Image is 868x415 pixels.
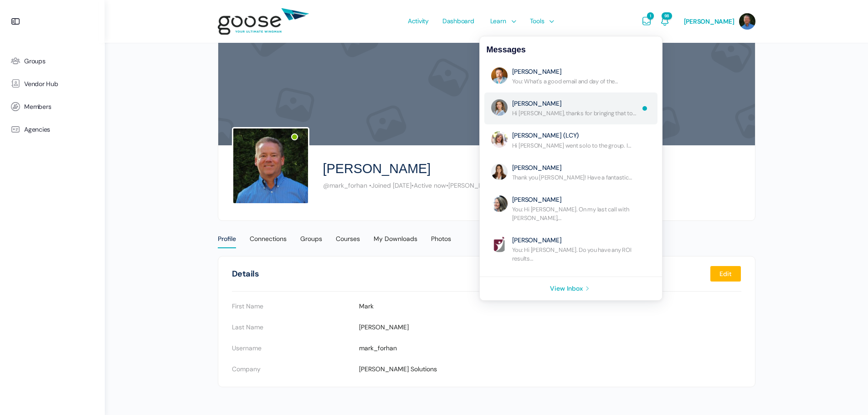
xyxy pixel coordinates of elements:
td: Last Name [232,322,360,343]
nav: Primary menu [218,223,755,246]
h2: Messages [487,46,526,54]
a: Agencies [5,118,100,141]
a: View Inbox [480,277,662,300]
a: Photos [431,223,451,246]
p: [PERSON_NAME] [359,322,741,333]
span: • [446,181,448,190]
span: Vendor Hub [24,80,58,88]
img: Lindsay Clarke Youngwerth (LCY) [491,131,508,148]
span: @mark_forhan [323,181,367,190]
span: [PERSON_NAME] [684,17,734,26]
a: Edit [710,266,741,282]
h1: Details [232,266,259,281]
iframe: Chat Widget [822,371,868,415]
td: Username [232,343,360,364]
div: Courses [336,235,360,248]
img: Chelsy Campbell [491,164,508,180]
a: Connections [250,223,287,246]
a: Vendor Hub [5,72,100,95]
span: • [369,181,371,190]
a: My Downloads [374,223,417,246]
a: Groups [300,223,322,246]
div: Groups [300,235,322,248]
a: Courses [336,223,360,246]
div: Joined [DATE] Active now [PERSON_NAME] Solutions [323,181,741,190]
span: Groups [24,57,46,65]
img: Eliza Leder [491,99,508,116]
span: 1 [647,12,653,20]
span: • [411,181,414,190]
img: Harlon Pickett [491,67,508,84]
p: [PERSON_NAME] Solutions [359,364,741,374]
td: Company [232,364,360,384]
td: First Name [232,301,360,322]
a: Members [5,95,100,118]
div: Connections [250,235,287,248]
img: Wendy Keneipp [491,195,508,212]
div: Profile [218,235,236,248]
img: Profile photo of Mark Forhan [232,127,309,205]
div: Photos [431,235,451,248]
span: Members [24,103,51,111]
span: 98 [662,12,672,20]
a: Profile [218,223,236,246]
img: Olga Kovtun [491,236,508,252]
p: mark_forhan [359,343,741,354]
div: My Downloads [374,235,417,248]
a: Groups [5,50,100,72]
h2: [PERSON_NAME] [323,159,431,179]
p: Mark [359,301,741,312]
span: Agencies [24,126,50,133]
